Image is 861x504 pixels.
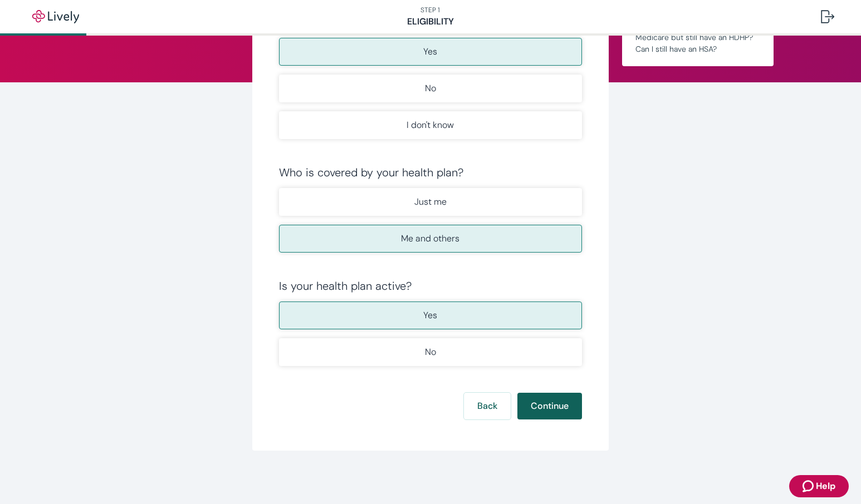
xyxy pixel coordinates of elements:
p: Yes [423,45,437,58]
p: No [425,82,436,95]
button: Yes [279,38,582,66]
p: No [425,345,436,359]
div: Who is covered by your health plan? [279,166,582,179]
button: Back [464,393,511,419]
img: Lively [25,10,87,23]
button: Me and others [279,225,582,253]
p: Just me [414,195,447,209]
button: No [279,338,582,366]
button: Continue [517,393,582,419]
p: Me and others [401,232,459,245]
p: I don't know [407,118,454,132]
button: I don't know [279,111,582,139]
button: Zendesk support iconHelp [789,475,849,497]
button: Log out [812,3,843,30]
span: Help [816,480,835,493]
summary: What happens if I am enrolled in Medicare but still have an HDHP? Can I still have an HSA? [631,18,765,57]
button: Yes [279,302,582,329]
button: No [279,75,582,102]
p: Yes [423,309,437,322]
button: Just me [279,188,582,216]
div: Is your health plan active? [279,279,582,293]
svg: Zendesk support icon [803,480,816,493]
